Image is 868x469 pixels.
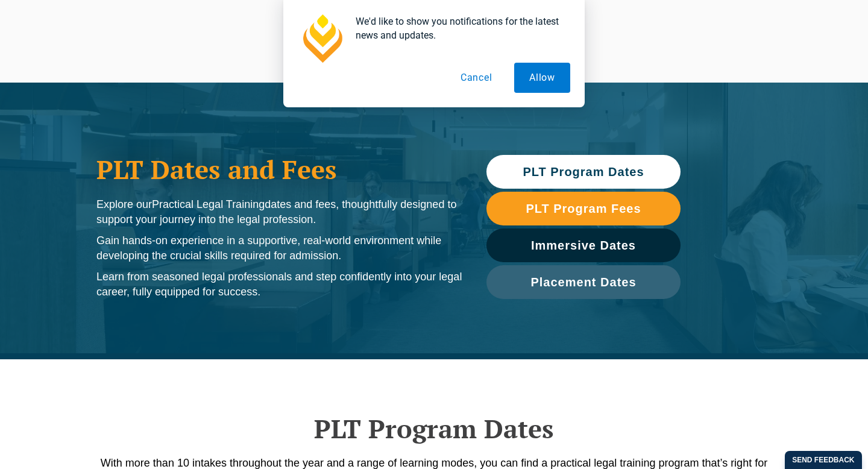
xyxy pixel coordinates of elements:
span: Practical Legal Training [152,198,265,210]
img: notification icon [298,14,346,63]
button: Allow [514,63,570,93]
span: Immersive Dates [531,239,636,251]
h1: PLT Dates and Fees [96,154,462,184]
a: Immersive Dates [486,228,681,262]
span: Placement Dates [530,276,636,288]
button: Cancel [445,63,508,93]
p: Explore our dates and fees, thoughtfully designed to support your journey into the legal profession. [96,197,462,227]
span: PLT Program Dates [523,166,644,178]
p: Gain hands-on experience in a supportive, real-world environment while developing the crucial ski... [96,233,462,263]
a: Placement Dates [486,265,681,299]
h2: PLT Program Dates [90,414,778,444]
a: PLT Program Fees [486,192,681,225]
p: Learn from seasoned legal professionals and step confidently into your legal career, fully equipp... [96,269,462,300]
div: We'd like to show you notifications for the latest news and updates. [346,14,570,42]
a: PLT Program Dates [486,155,681,189]
span: PLT Program Fees [526,203,641,215]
